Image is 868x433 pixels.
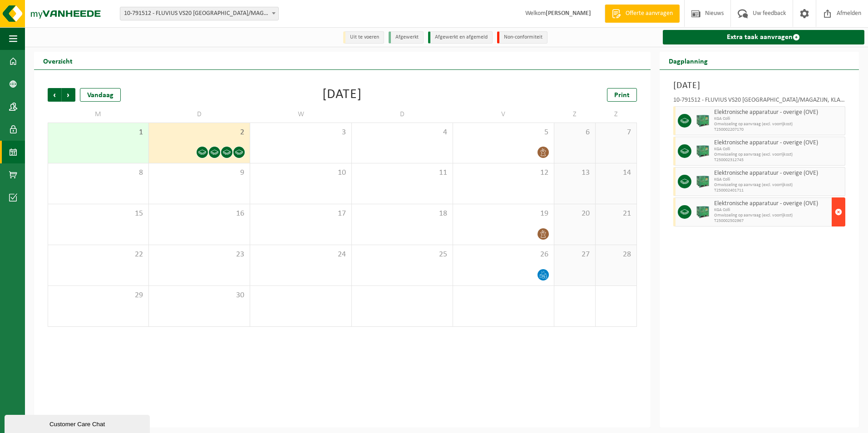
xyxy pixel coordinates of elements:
[458,250,549,260] span: 26
[356,209,448,219] span: 18
[673,97,845,106] div: 10-791512 - FLUVIUS VS20 [GEOGRAPHIC_DATA]/MAGAZIJN, KLANTENKANTOOR EN INFRA - DEURNE
[559,168,591,178] span: 13
[714,157,843,163] span: T250002312745
[554,106,596,123] td: Z
[600,250,632,260] span: 28
[714,152,843,157] span: Omwisseling op aanvraag (excl. voorrijkost)
[714,200,829,207] span: Elektronische apparatuur - overige (OVE)
[34,52,82,69] h2: Overzicht
[356,168,448,178] span: 11
[714,170,843,177] span: Elektronische apparatuur - overige (OVE)
[696,205,710,219] img: PB-HB-1400-HPE-GN-01
[53,209,144,219] span: 15
[559,128,591,138] span: 6
[559,209,591,219] span: 20
[153,209,245,219] span: 16
[714,139,843,147] span: Elektronische apparatuur - overige (OVE)
[600,209,632,219] span: 21
[546,10,591,17] strong: [PERSON_NAME]
[149,106,250,123] td: D
[322,88,362,102] div: [DATE]
[5,413,152,433] iframe: chat widget
[255,128,346,138] span: 3
[80,88,121,102] div: Vandaag
[696,144,710,158] img: PB-HB-1400-HPE-GN-01
[53,128,144,138] span: 1
[559,250,591,260] span: 27
[343,31,384,44] li: Uit te voeren
[458,209,549,219] span: 19
[714,109,843,116] span: Elektronische apparatuur - overige (OVE)
[605,5,680,23] a: Offerte aanvragen
[356,128,448,138] span: 4
[600,168,632,178] span: 14
[600,128,632,138] span: 7
[596,106,637,123] td: Z
[623,9,675,18] span: Offerte aanvragen
[255,250,346,260] span: 24
[714,116,843,122] span: KGA Colli
[48,106,149,123] td: M
[428,31,493,44] li: Afgewerkt en afgemeld
[714,213,829,218] span: Omwisseling op aanvraag (excl. voorrijkost)
[352,106,453,123] td: D
[153,250,245,260] span: 23
[714,182,843,188] span: Omwisseling op aanvraag (excl. voorrijkost)
[714,127,843,133] span: T250002207170
[714,188,843,193] span: T250002401711
[153,290,245,300] span: 30
[696,175,710,188] img: PB-HB-1400-HPE-GN-01
[497,31,547,44] li: Non-conformiteit
[663,30,864,44] a: Extra taak aanvragen
[607,88,637,102] a: Print
[120,7,278,20] span: 10-791512 - FLUVIUS VS20 ANTWERPEN/MAGAZIJN, KLANTENKANTOOR EN INFRA - DEURNE
[714,122,843,127] span: Omwisseling op aanvraag (excl. voorrijkost)
[255,168,346,178] span: 10
[120,7,279,20] span: 10-791512 - FLUVIUS VS20 ANTWERPEN/MAGAZIJN, KLANTENKANTOOR EN INFRA - DEURNE
[714,218,829,224] span: T250002502967
[53,168,144,178] span: 8
[53,250,144,260] span: 22
[389,31,424,44] li: Afgewerkt
[614,92,630,99] span: Print
[453,106,554,123] td: V
[714,147,843,152] span: KGA Colli
[153,168,245,178] span: 9
[458,128,549,138] span: 5
[356,250,448,260] span: 25
[458,168,549,178] span: 12
[255,209,346,219] span: 17
[53,290,144,300] span: 29
[250,106,351,123] td: W
[673,79,845,93] h3: [DATE]
[714,207,829,213] span: KGA Colli
[62,88,75,102] span: Volgende
[660,52,717,69] h2: Dagplanning
[696,114,710,128] img: PB-HB-1400-HPE-GN-01
[48,88,61,102] span: Vorige
[153,128,245,138] span: 2
[714,177,843,182] span: KGA Colli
